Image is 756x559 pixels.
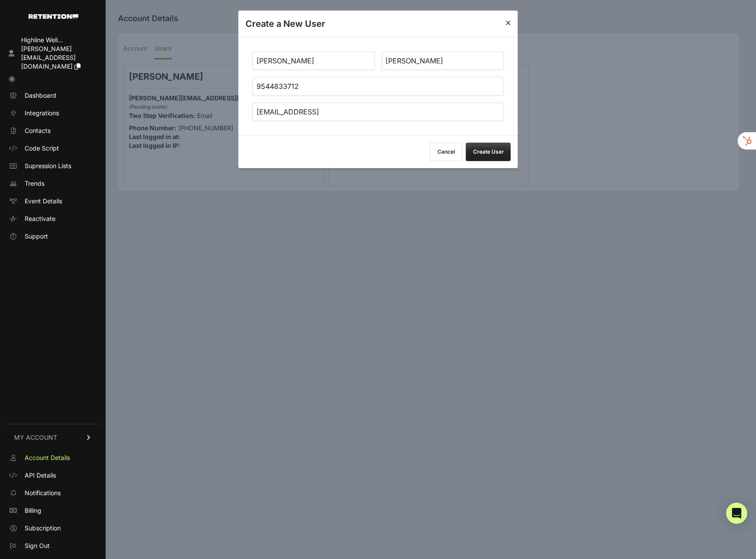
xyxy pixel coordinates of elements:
img: Retention.com [29,14,78,19]
a: Integrations [5,106,100,120]
a: Supression Lists [5,159,100,173]
span: [PERSON_NAME][EMAIL_ADDRESS][DOMAIN_NAME] [21,45,76,70]
a: Billing [5,504,100,518]
a: Subscription [5,521,100,535]
a: Support [5,229,100,243]
a: Account Details [5,451,100,465]
span: Integrations [25,109,59,118]
span: Sign Out [25,541,50,550]
span: Trends [25,179,44,188]
span: MY ACCOUNT [14,433,57,442]
a: Trends [5,177,100,191]
span: Billing [25,506,41,515]
a: API Details [5,468,100,482]
input: Last Name [382,51,504,70]
a: Highline Well... [PERSON_NAME][EMAIL_ADDRESS][DOMAIN_NAME] [5,33,100,74]
a: Reactivate [5,212,100,226]
a: Dashboard [5,88,100,103]
button: Create User [466,143,511,161]
span: Contacts [25,126,51,135]
a: Event Details [5,194,100,208]
div: Highline Well... [21,36,97,44]
div: Open Intercom Messenger [726,503,747,524]
span: Notifications [25,489,61,497]
span: Supression Lists [25,162,71,170]
span: Reactivate [25,214,55,223]
span: Subscription [25,524,61,533]
input: First Name [253,51,375,70]
input: Phone Number [253,77,504,96]
a: Notifications [5,486,100,500]
a: Sign Out [5,539,100,553]
a: Code Script [5,141,100,155]
span: API Details [25,471,56,480]
span: Account Details [25,453,70,462]
span: Dashboard [25,91,56,100]
h3: Create a New User [246,18,325,30]
span: Support [25,232,48,241]
span: Event Details [25,197,62,206]
a: Contacts [5,124,100,138]
button: Cancel [430,143,462,161]
span: Code Script [25,144,59,153]
input: Email Address [253,103,504,121]
a: MY ACCOUNT [5,424,100,451]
